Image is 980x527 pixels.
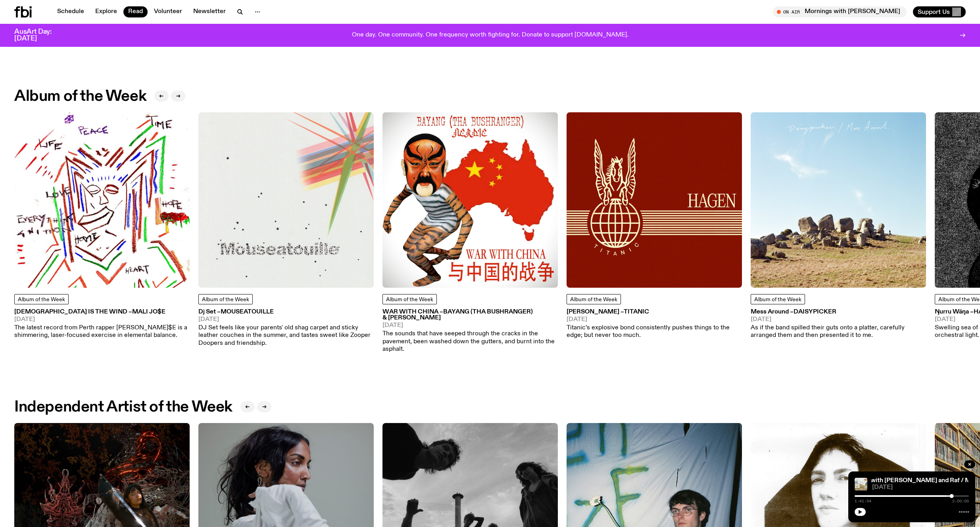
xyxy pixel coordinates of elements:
a: Volunteer [149,6,187,17]
span: Album of the Week [18,297,65,302]
a: WAR WITH CHINA –BAYANG (tha Bushranger) & [PERSON_NAME][DATE]The sounds that have seeped through ... [382,309,558,353]
a: [PERSON_NAME] –Titanic[DATE]Titanic’s explosive bond consistently pushes things to the edge; but ... [567,309,742,340]
h3: [PERSON_NAME] – [567,309,742,315]
span: [DATE] [198,317,374,323]
h2: Independent Artist of the Week [14,400,233,414]
a: Newsletter [188,6,231,17]
span: Album of the Week [754,297,801,302]
h3: WAR WITH CHINA – [382,309,558,321]
p: DJ Set feels like your parents' old shag carpet and sticky leather couches in the summer, and tas... [198,324,374,347]
span: Album of the Week [202,297,249,302]
a: Dj Set –Mouseatouille[DATE]DJ Set feels like your parents' old shag carpet and sticky leather cou... [198,309,374,347]
a: Album of the Week [382,294,437,304]
a: Mess Around –Daisypicker[DATE]As if the band spilled their guts onto a platter, carefully arrange... [751,309,926,340]
p: The sounds that have seeped through the cracks in the pavement, been washed down the gutters, and... [382,330,558,353]
h3: AusArt Day: [DATE] [14,29,65,42]
a: Explore [90,6,122,17]
span: 1:41:54 [855,499,871,503]
h3: Dj Set – [198,309,374,315]
span: [DATE] [382,323,558,329]
span: 2:00:00 [952,499,969,503]
a: Album of the Week [198,294,253,304]
span: [DATE] [751,317,926,323]
h3: [DEMOGRAPHIC_DATA] IS THE WIND – [14,309,190,315]
span: [DATE] [872,485,969,490]
button: On AirMornings with [PERSON_NAME] [773,6,907,17]
a: Album of the Week [567,294,621,304]
h2: Album of the Week [14,89,146,104]
a: Album of the Week [751,294,805,304]
span: [DATE] [567,317,742,323]
span: BAYANG (tha Bushranger) & [PERSON_NAME] [382,309,533,321]
span: Album of the Week [570,297,617,302]
span: Support Us [918,8,950,15]
span: [DATE] [14,317,190,323]
img: DJ Set feels like your parents' old shag carpet and sticky leather couches in the summer, and tas... [198,112,374,288]
p: The latest record from Perth rapper [PERSON_NAME]$E is a shimmering, laser-focused exercise in el... [14,324,190,339]
p: Titanic’s explosive bond consistently pushes things to the edge; but never too much. [567,324,742,339]
span: Titanic [624,309,649,315]
a: Schedule [52,6,89,17]
span: Album of the Week [386,297,433,302]
a: Album of the Week [14,294,69,304]
p: One day. One community. One frequency worth fighting for. Donate to support [DOMAIN_NAME]. [352,32,628,39]
a: [DEMOGRAPHIC_DATA] IS THE WIND –MALI JO$E[DATE]The latest record from Perth rapper [PERSON_NAME]$... [14,309,190,340]
span: Daisypicker [794,309,836,315]
p: As if the band spilled their guts onto a platter, carefully arranged them and then presented it t... [751,324,926,339]
a: Read [123,6,148,17]
h3: Mess Around – [751,309,926,315]
span: MALI JO$E [132,309,165,315]
button: Support Us [913,6,966,17]
span: Mouseatouille [221,309,274,315]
